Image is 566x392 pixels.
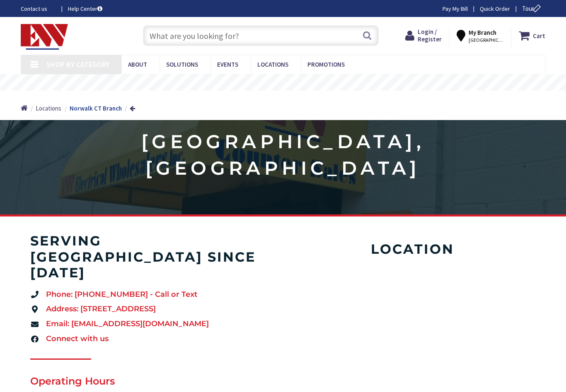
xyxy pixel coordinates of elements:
[44,289,198,300] span: Phone: [PHONE_NUMBER] - Call or Text
[143,25,379,46] input: What are you looking for?
[46,60,110,69] span: Shop By Category
[128,60,147,68] span: About
[30,374,275,388] h2: Operating Hours
[443,5,468,13] a: Pay My Bill
[44,334,109,344] span: Connect with us
[68,5,102,13] a: Help Center
[300,241,526,257] h4: Location
[30,289,275,300] a: Phone: [PHONE_NUMBER] - Call or Text
[21,5,55,13] a: Contact us
[469,29,496,36] strong: My Branch
[405,28,442,43] a: Login / Register
[44,319,209,329] span: Email: [EMAIL_ADDRESS][DOMAIN_NAME]
[21,24,68,50] img: Electrical Wholesalers, Inc.
[257,60,288,68] span: Locations
[217,60,238,68] span: Events
[469,37,504,43] span: [GEOGRAPHIC_DATA], [GEOGRAPHIC_DATA]
[30,319,275,329] a: Email: [EMAIL_ADDRESS][DOMAIN_NAME]
[522,5,543,12] span: Tour
[30,334,275,344] a: Connect with us
[36,104,61,113] a: Locations
[418,28,442,43] span: Login / Register
[30,233,275,281] h4: serving [GEOGRAPHIC_DATA] since [DATE]
[166,60,198,68] span: Solutions
[30,304,275,315] a: Address: [STREET_ADDRESS]
[519,28,545,43] a: Cart
[36,104,61,112] span: Locations
[44,304,156,315] span: Address: [STREET_ADDRESS]
[480,5,510,13] a: Quick Order
[307,60,345,68] span: Promotions
[533,28,545,43] strong: Cart
[457,28,504,43] div: My Branch [GEOGRAPHIC_DATA], [GEOGRAPHIC_DATA]
[70,104,122,112] strong: Norwalk CT Branch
